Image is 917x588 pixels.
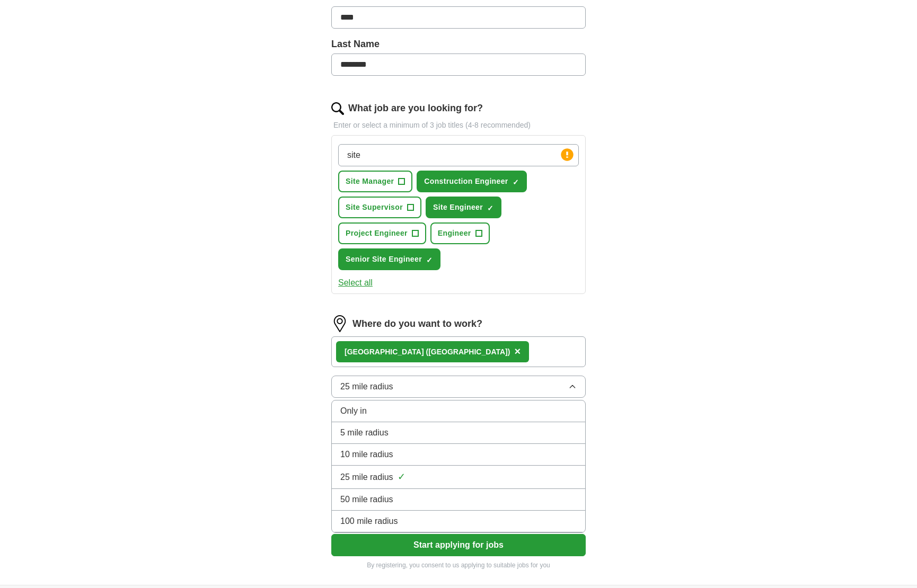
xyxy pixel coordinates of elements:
[340,380,393,393] span: 25 mile radius
[346,228,408,239] span: Project Engineer
[398,470,405,484] span: ✓
[438,228,471,239] span: Engineer
[338,197,421,218] button: Site Supervisor
[331,560,586,570] p: By registering, you consent to us applying to suitable jobs for you
[338,248,440,270] button: Senior Site Engineer✓
[340,515,398,528] span: 100 mile radius
[433,202,483,213] span: Site Engineer
[331,315,348,332] img: location.png
[426,256,433,264] span: ✓
[346,202,403,213] span: Site Supervisor
[513,178,519,186] span: ✓
[331,534,586,556] button: Start applying for jobs
[340,471,393,484] span: 25 mile radius
[426,348,510,356] span: ([GEOGRAPHIC_DATA])
[340,448,393,461] span: 10 mile radius
[348,101,483,115] label: What job are you looking for?
[514,344,521,360] button: ×
[331,376,586,398] button: 25 mile radius
[417,171,526,192] button: Construction Engineer✓
[352,317,482,331] label: Where do you want to work?
[426,197,501,218] button: Site Engineer✓
[331,37,586,51] label: Last Name
[331,120,586,131] p: Enter or select a minimum of 3 job titles (4-8 recommended)
[338,222,426,244] button: Project Engineer
[338,144,579,166] input: Type a job title and press enter
[340,405,367,417] span: Only in
[340,426,389,439] span: 5 mile radius
[345,348,424,356] strong: [GEOGRAPHIC_DATA]
[424,176,508,187] span: Construction Engineer
[346,176,394,187] span: Site Manager
[338,171,412,192] button: Site Manager
[340,493,393,506] span: 50 mile radius
[514,345,521,357] span: ×
[338,277,373,289] button: Select all
[331,102,344,115] img: search.png
[487,204,493,212] span: ✓
[430,222,490,244] button: Engineer
[346,254,422,265] span: Senior Site Engineer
